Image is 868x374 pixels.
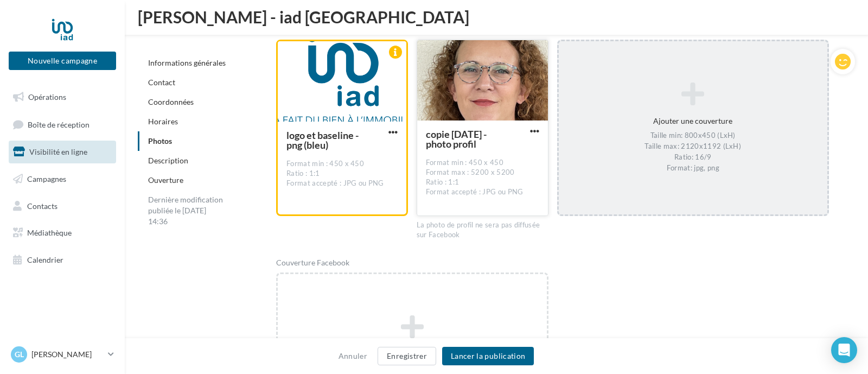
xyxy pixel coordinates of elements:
span: Contacts [27,201,58,210]
div: Format max : 5200 x 5200 [426,168,539,178]
button: Enregistrer [378,347,436,365]
div: Dernière modification publiée le [DATE] 14:36 [138,190,235,231]
p: [PERSON_NAME] [31,349,104,360]
a: Gl [PERSON_NAME] [9,344,116,365]
span: Campagnes [27,174,66,183]
a: Ouverture [148,175,183,185]
div: Format accepté : JPG ou PNG [426,187,539,197]
button: Lancer la publication [442,347,534,365]
a: Calendrier [7,249,118,271]
div: Ratio : 1:1 [286,169,398,179]
a: Description [148,156,188,165]
a: Campagnes [7,168,118,191]
a: Informations générales [148,58,226,67]
a: Contacts [7,195,118,218]
div: logo et baseline - png (bleu) [286,130,365,150]
span: Visibilité en ligne [29,147,87,156]
a: Médiathèque [7,221,118,244]
a: Boîte de réception [7,113,118,136]
a: Visibilité en ligne [7,141,118,163]
div: Format min : 450 x 450 [286,159,398,169]
div: Open Intercom Messenger [831,337,857,363]
span: Gl [15,349,24,360]
button: Nouvelle campagne [9,52,116,70]
a: Photos [148,136,172,145]
span: Calendrier [27,255,63,264]
a: Contact [148,78,175,87]
div: Format min : 450 x 450 [426,158,539,168]
a: Coordonnées [148,97,194,106]
div: copie [DATE] - photo profil [426,129,506,149]
div: Ratio : 1:1 [426,178,539,187]
span: Médiathèque [27,228,72,237]
div: Couverture Facebook [276,257,548,272]
div: La photo de profil ne sera pas diffusée sur Facebook [417,220,548,240]
div: Format accepté : JPG ou PNG [286,179,398,188]
a: Opérations [7,86,118,109]
span: Boîte de réception [28,119,90,129]
span: Opérations [28,92,66,102]
a: Horaires [148,117,178,126]
button: Annuler [334,350,372,363]
span: [PERSON_NAME] - iad [GEOGRAPHIC_DATA] [138,9,469,25]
